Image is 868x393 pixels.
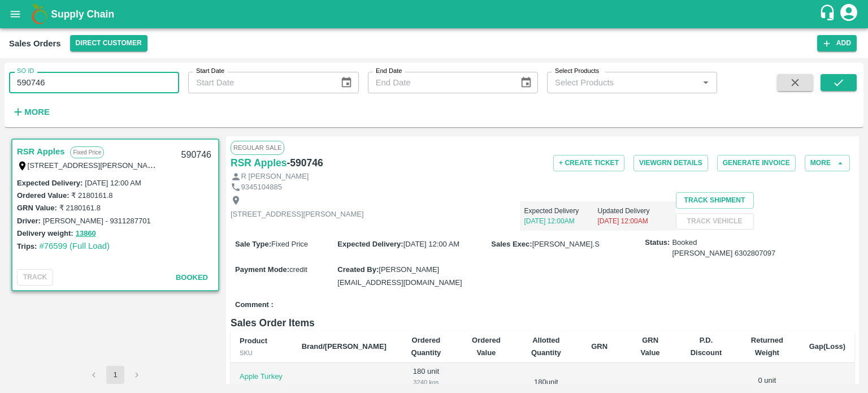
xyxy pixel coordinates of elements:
button: Add [817,35,857,51]
span: credit [289,265,307,274]
b: Brand/[PERSON_NAME] [302,342,387,351]
button: Choose date [336,72,357,93]
label: Ordered Value: [17,191,69,200]
label: Expected Delivery : [17,179,83,187]
label: End Date [376,67,402,76]
b: P.D. Discount [691,336,722,357]
b: Returned Weight [751,336,783,357]
b: Allotted Quantity [531,336,561,357]
button: open drawer [2,1,28,27]
label: ₹ 2180161.8 [71,191,112,200]
b: GRN Value [641,336,660,357]
label: Comment : [235,300,274,310]
p: 9345104885 [241,182,282,193]
b: Supply Chain [51,8,114,20]
a: RSR Apples [17,144,64,159]
input: Enter SO ID [9,72,179,93]
p: Updated Delivery [598,206,671,216]
button: Track Shipment [676,192,754,209]
a: Supply Chain [51,6,819,22]
a: #76599 (Full Load) [39,241,110,251]
input: End Date [368,72,511,93]
button: Select DC [70,35,147,51]
span: [DATE] 12:00 AM [403,240,459,248]
img: logo [28,3,51,25]
p: R [PERSON_NAME] [241,171,309,182]
p: [DATE] 12:00AM [598,216,671,226]
label: Sales Exec : [491,240,532,248]
label: Driver: [17,217,41,225]
label: GRN Value: [17,204,57,212]
b: GRN [591,342,607,351]
button: Open [698,75,713,90]
a: RSR Apples [231,155,287,171]
span: Regular Sale [231,141,284,154]
b: Ordered Value [472,336,501,357]
p: [STREET_ADDRESS][PERSON_NAME] [231,209,364,220]
button: page 1 [106,366,124,384]
label: Status: [645,237,670,248]
p: Apple Turkey RD-DI [240,372,284,392]
button: Generate Invoice [717,155,796,171]
div: account of current user [839,2,859,26]
label: Delivery weight: [17,229,73,237]
label: Sale Type : [235,240,271,248]
button: 13860 [76,227,96,240]
div: SKU [240,348,284,358]
label: ₹ 2180161.8 [59,204,101,212]
label: [STREET_ADDRESS][PERSON_NAME] [28,161,161,170]
label: [PERSON_NAME] - 9311287701 [43,217,151,225]
label: Created By : [337,265,379,274]
span: Booked [176,273,208,282]
label: Payment Mode : [235,265,289,274]
label: SO ID [17,67,34,76]
nav: pagination navigation [83,366,147,384]
p: [DATE] 12:00AM [524,216,598,226]
b: Product [240,336,267,345]
strong: More [24,107,50,116]
label: Trips: [17,242,37,251]
h6: - 590746 [287,155,323,171]
input: Select Products [550,75,695,90]
input: Start Date [188,72,331,93]
h6: Sales Order Items [231,315,854,331]
span: [PERSON_NAME].S [532,240,600,248]
button: ViewGRN Details [633,155,708,171]
div: [PERSON_NAME] 6302807097 [672,248,775,259]
span: [PERSON_NAME][EMAIL_ADDRESS][DOMAIN_NAME] [337,265,462,286]
label: Select Products [555,67,599,76]
button: + Create Ticket [553,155,624,171]
label: Start Date [196,67,224,76]
button: More [9,102,53,122]
div: Sales Orders [9,36,61,51]
div: ₹ 0 [687,382,725,393]
label: [DATE] 12:00 AM [85,179,141,187]
div: 590746 [175,142,218,169]
label: Expected Delivery : [337,240,403,248]
button: More [805,155,850,171]
p: Fixed Price [70,146,104,158]
b: Ordered Quantity [411,336,441,357]
div: customer-support [819,4,839,24]
span: Fixed Price [271,240,308,248]
p: Expected Delivery [524,206,598,216]
span: Booked [672,237,775,258]
button: Choose date [515,72,537,93]
b: Gap(Loss) [809,342,845,351]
